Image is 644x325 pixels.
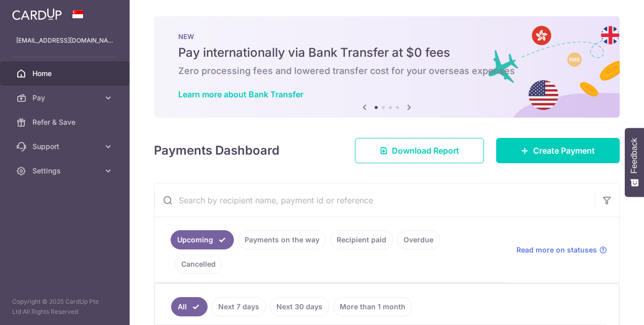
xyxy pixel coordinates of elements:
a: Read more on statuses [516,245,607,255]
h5: Pay internationally via Bank Transfer at $0 fees [178,45,595,61]
a: Learn more about Bank Transfer [178,89,303,99]
a: Next 7 days [212,297,266,316]
a: Recipient paid [330,230,393,249]
a: Next 30 days [270,297,329,316]
h4: Payments Dashboard [154,141,279,160]
p: [EMAIL_ADDRESS][DOMAIN_NAME] [16,35,113,46]
span: Home [32,68,99,79]
span: Feedback [630,138,639,173]
span: Settings [32,166,99,176]
a: Payments on the way [238,230,326,249]
a: Create Payment [496,138,620,163]
img: Bank transfer banner [154,16,620,118]
button: Feedback - Show survey [625,128,644,197]
a: All [171,297,208,316]
span: Read more on statuses [516,245,597,255]
img: CardUp [12,8,62,20]
h6: Zero processing fees and lowered transfer cost for your overseas expenses [178,65,595,77]
a: Upcoming [171,230,234,249]
p: NEW [178,32,595,41]
span: Pay [32,93,99,103]
span: Refer & Save [32,117,99,127]
a: Download Report [355,138,484,163]
a: More than 1 month [333,297,412,316]
span: Create Payment [533,145,595,157]
a: Overdue [397,230,440,249]
a: Cancelled [175,255,222,274]
span: Download Report [392,145,459,157]
span: Support [32,141,99,152]
input: Search by recipient name, payment id or reference [154,184,595,216]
